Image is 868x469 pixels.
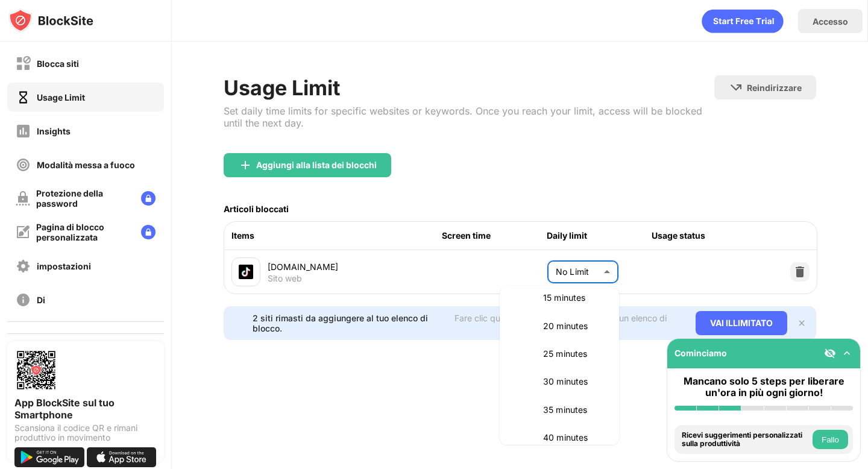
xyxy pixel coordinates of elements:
[543,375,605,388] p: 30 minutes
[543,403,605,417] p: 35 minutes
[543,347,605,360] p: 25 minutes
[543,291,605,304] p: 15 minutes
[543,431,605,444] p: 40 minutes
[543,319,605,333] p: 20 minutes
